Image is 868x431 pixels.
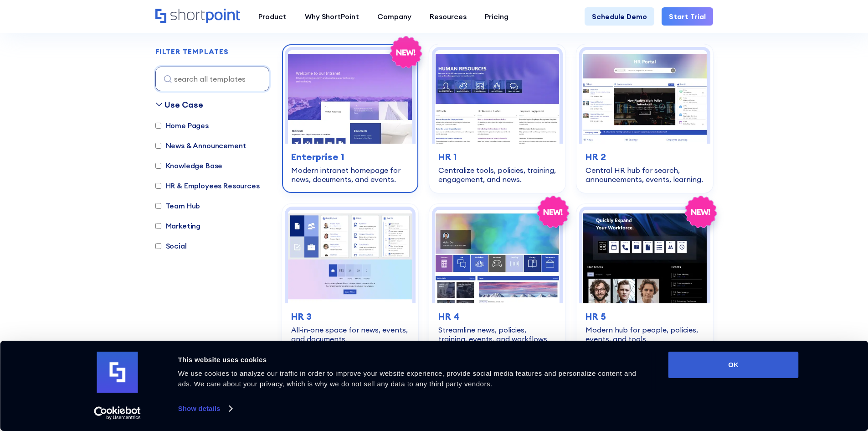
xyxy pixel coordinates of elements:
h3: HR 2 [586,150,704,164]
input: HR & Employees Resources [155,183,161,189]
img: HR 3 – HR Intranet Template: All‑in‑one space for news, events, and documents. [288,210,412,303]
h3: HR 3 [291,310,409,323]
a: HR 5 – Human Resource Template: Modern hub for people, policies, events, and tools.HR 5Modern hub... [576,204,713,362]
a: HR 2 - HR Intranet Portal: Central HR hub for search, announcements, events, learning.HR 2Central... [576,44,713,193]
a: Home [155,9,240,24]
input: Marketing [155,223,161,229]
div: Why ShortPoint [305,11,359,22]
a: HR 3 – HR Intranet Template: All‑in‑one space for news, events, and documents.HR 3All‑in‑one spac... [282,204,418,362]
input: News & Announcement [155,143,161,149]
div: Product [258,11,287,22]
div: Modern intranet homepage for news, documents, and events. [291,166,409,184]
img: logo [97,352,138,393]
input: Knowledge Base [155,163,161,169]
div: Pricing [485,11,508,22]
h3: Enterprise 1 [291,150,409,164]
img: HR 2 - HR Intranet Portal: Central HR hub for search, announcements, events, learning. [582,50,707,144]
a: Pricing [476,7,518,26]
a: Show details [178,402,232,415]
a: Usercentrics Cookiebot - opens in a new window [77,406,157,420]
img: HR 5 – Human Resource Template: Modern hub for people, policies, events, and tools. [582,210,707,303]
h3: HR 5 [586,310,704,323]
input: Home Pages [155,123,161,129]
input: search all templates [155,67,269,91]
a: Company [368,7,421,26]
label: Home Pages [155,120,209,131]
a: Why ShortPoint [296,7,368,26]
h3: HR 1 [438,150,556,164]
div: This website uses cookies [178,354,648,365]
label: HR & Employees Resources [155,180,260,191]
a: Resources [421,7,476,26]
div: All‑in‑one space for news, events, and documents. [291,325,409,343]
button: OK [668,352,799,378]
img: HR 1 – Human Resources Template: Centralize tools, policies, training, engagement, and news. [435,50,560,144]
a: Schedule Demo [585,7,654,26]
a: Product [249,7,296,26]
span: We use cookies to analyze our traffic in order to improve your website experience, provide social... [178,369,637,388]
input: Social [155,243,161,249]
a: HR 1 – Human Resources Template: Centralize tools, policies, training, engagement, and news.HR 1C... [429,44,565,193]
label: Marketing [155,220,201,231]
label: Social [155,240,187,251]
label: News & Announcement [155,140,247,151]
h3: HR 4 [438,310,556,323]
div: Resources [430,11,467,22]
a: Start Trial [662,7,713,26]
div: Streamline news, policies, training, events, and workflows now. [438,325,556,353]
h2: FILTER TEMPLATES [155,48,229,56]
div: Use Case [164,99,203,111]
img: HR 4 – SharePoint HR Intranet Template: Streamline news, policies, training, events, and workflow... [435,210,560,303]
a: Enterprise 1 – SharePoint Homepage Design: Modern intranet homepage for news, documents, and even... [282,44,418,193]
a: HR 4 – SharePoint HR Intranet Template: Streamline news, policies, training, events, and workflow... [429,204,565,362]
div: Centralize tools, policies, training, engagement, and news. [438,166,556,184]
label: Team Hub [155,200,200,211]
input: Team Hub [155,203,161,209]
label: Knowledge Base [155,160,223,171]
img: Enterprise 1 – SharePoint Homepage Design: Modern intranet homepage for news, documents, and events. [288,50,412,144]
div: Modern hub for people, policies, events, and tools. [586,325,704,343]
div: Company [377,11,411,22]
div: Central HR hub for search, announcements, events, learning. [586,166,704,184]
